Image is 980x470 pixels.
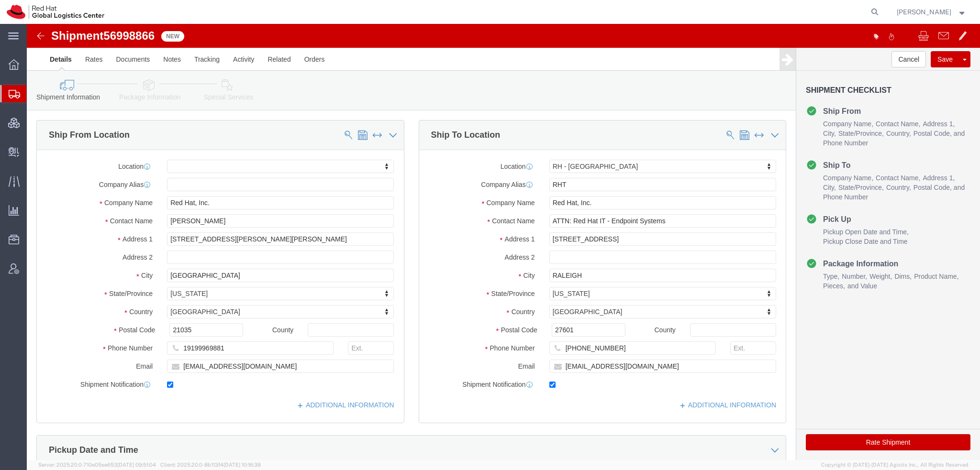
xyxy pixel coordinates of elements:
img: logo [7,5,104,19]
span: [DATE] 10:16:38 [223,462,261,468]
span: Copyright © [DATE]-[DATE] Agistix Inc., All Rights Reserved [821,461,969,469]
span: [DATE] 09:51:04 [117,462,156,468]
iframe: FS Legacy Container [27,24,980,460]
button: [PERSON_NAME] [896,6,967,18]
span: Server: 2025.20.0-710e05ee653 [38,462,156,468]
span: Kirk Newcross [897,7,951,17]
span: Client: 2025.20.0-8b113f4 [160,462,261,468]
